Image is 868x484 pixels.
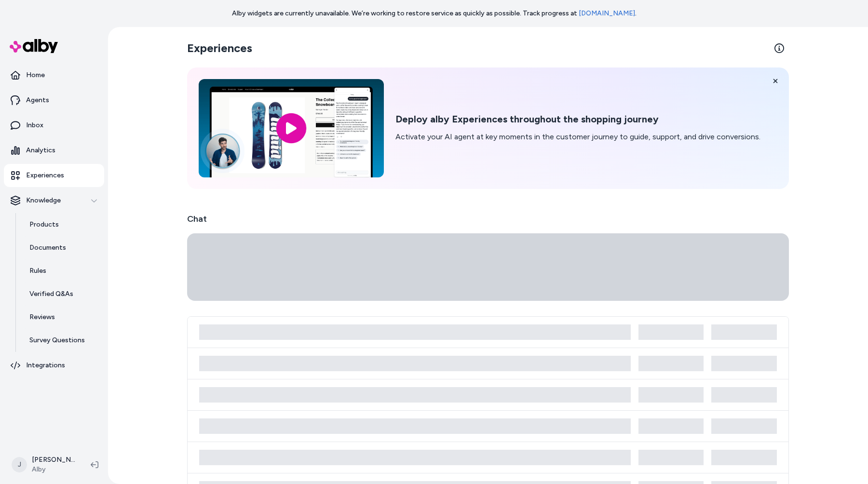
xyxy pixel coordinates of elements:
[20,329,104,352] a: Survey Questions
[20,282,104,306] a: Verified Q&As
[32,455,75,465] p: [PERSON_NAME]
[187,40,252,56] h2: Experiences
[395,113,760,125] h2: Deploy alby Experiences throughout the shopping journey
[579,9,635,17] a: [DOMAIN_NAME]
[20,213,104,236] a: Products
[4,189,104,212] button: Knowledge
[10,39,58,53] img: alby Logo
[29,220,59,229] p: Products
[20,306,104,329] a: Reviews
[4,114,104,137] a: Inbox
[26,171,64,180] p: Experiences
[26,95,49,105] p: Agents
[232,9,637,18] p: Alby widgets are currently unavailable. We’re working to restore service as quickly as possible. ...
[26,146,55,155] p: Analytics
[187,212,789,226] h2: Chat
[26,361,65,370] p: Integrations
[29,289,73,299] p: Verified Q&As
[20,236,104,259] a: Documents
[4,164,104,187] a: Experiences
[4,139,104,162] a: Analytics
[12,457,27,472] span: J
[6,449,83,480] button: J[PERSON_NAME]Alby
[26,121,43,130] p: Inbox
[20,259,104,282] a: Rules
[395,131,760,143] p: Activate your AI agent at key moments in the customer journey to guide, support, and drive conver...
[26,70,45,80] p: Home
[26,196,61,205] p: Knowledge
[29,243,66,253] p: Documents
[29,312,55,322] p: Reviews
[32,465,75,474] span: Alby
[29,266,46,276] p: Rules
[29,336,85,345] p: Survey Questions
[4,64,104,87] a: Home
[4,354,104,377] a: Integrations
[4,89,104,112] a: Agents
